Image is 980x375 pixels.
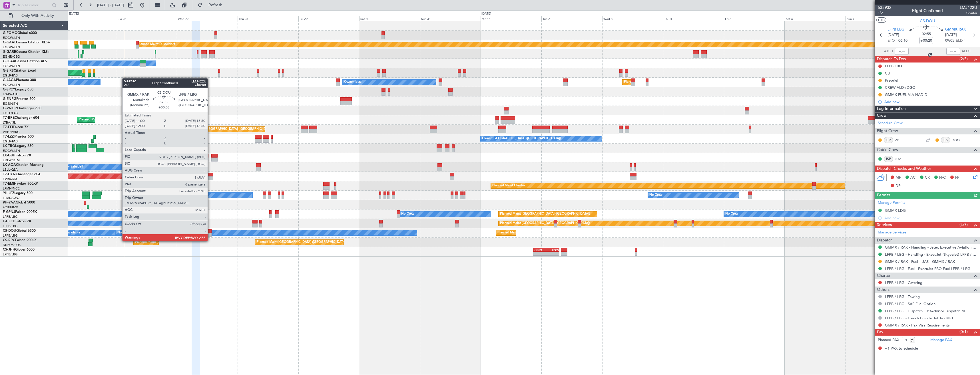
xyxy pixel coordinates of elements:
a: LFPB/LBG [3,215,18,219]
div: LFPB FBO [885,64,902,68]
a: G-SPCYLegacy 650 [3,88,33,91]
div: Planned Maint [GEOGRAPHIC_DATA] ([GEOGRAPHIC_DATA]) [500,219,590,228]
div: [DATE] [69,11,79,16]
span: [DATE] - [DATE] [97,3,124,8]
span: Flight Crew [877,128,898,134]
a: Manage Services [878,230,906,235]
div: No Crew [117,229,130,237]
div: No Crew Sabadell [57,163,83,171]
a: EGNR/CEG [3,55,20,59]
a: EGSS/STN [3,102,18,106]
a: T7-LZZIPraetor 600 [3,135,34,138]
div: Unplanned Maint [GEOGRAPHIC_DATA] ([GEOGRAPHIC_DATA]) [138,134,232,143]
a: T7-BREChallenger 604 [3,116,39,120]
div: Mon 1 [481,16,541,21]
div: No Crew [163,191,176,199]
a: LFPB / LBG - Handling - ExecuJet (Skyvalet) LFPB / LBG [885,252,977,257]
span: G-LEAX [3,60,15,63]
label: Planned PAX [878,337,899,343]
a: EGGW/LTN [3,149,20,153]
div: ISP [884,156,893,162]
a: G-GARECessna Citation XLS+ [3,50,50,54]
div: - [534,252,546,255]
a: LX-GBHFalcon 7X [3,154,31,157]
span: AC [910,175,915,181]
div: Owner Ibiza [344,78,362,86]
span: G-GAAL [3,41,16,44]
span: CR [925,175,930,181]
a: CS-RRCFalcon 900LX [3,239,37,242]
a: EGGW/LTN [3,45,20,49]
a: T7-FFIFalcon 7X [3,126,29,129]
span: (4/7) [959,222,968,228]
a: LFPB/LBG [3,233,18,238]
a: F-GPNJFalcon 900EX [3,210,37,214]
a: T7-DYNChallenger 604 [3,173,40,176]
a: 9H-YAAGlobal 5000 [3,201,35,204]
a: LFPB / LBG - Towing [885,294,920,299]
a: LFPB/LBG [3,252,18,257]
input: Trip Number [17,1,50,9]
span: T7-EMI [3,182,14,186]
span: 02:55 [922,31,931,37]
span: 533932 [878,5,891,11]
div: CS [941,137,950,143]
span: LFPB LBG [887,27,904,33]
span: T7-FFI [3,126,13,129]
div: Planned Maint Dusseldorf [138,40,175,49]
span: 9H-LPZ [3,191,14,195]
a: LGAV/ATH [3,92,18,96]
button: Only With Activity [6,11,62,20]
div: - [186,224,198,227]
a: GMMX / RAK - Pax Visa Requirements [885,323,950,328]
span: G-GARE [3,50,16,54]
span: G-SPCY [3,88,15,91]
span: +1 PAX to schedule [885,346,918,352]
button: UTC [876,17,886,23]
a: F-HECDFalcon 7X [3,220,31,223]
span: Dispatch Checks and Weather [877,166,931,172]
div: Planned Maint [GEOGRAPHIC_DATA] ([GEOGRAPHIC_DATA]) [497,229,587,237]
a: T7-EMIHawker 900XP [3,182,38,186]
div: Prebrief [885,78,898,83]
a: G-ENRGPraetor 600 [3,97,35,101]
span: T7-BRE [3,116,15,120]
span: F-GPNJ [3,210,15,214]
div: SBBR [173,220,186,223]
div: Planned Maint Warsaw ([GEOGRAPHIC_DATA]) [79,116,148,124]
span: CS-JHH [3,248,15,251]
a: LFPB / LBG - Fuel - ExecuJet FBO Fuel LFPB / LBG [885,266,970,271]
a: 9H-LPZLegacy 500 [3,191,33,195]
a: EGLF/FAB [3,139,18,144]
span: Crew [877,112,887,119]
span: DP [895,183,901,189]
a: GMMX / RAK - Fuel - UAS - GMMX / RAK [885,259,955,264]
span: (0/1) [959,329,968,335]
span: Pax [877,329,883,336]
span: MF [895,175,901,181]
a: Schedule Crew [878,120,903,126]
a: FCBB/BZV [3,205,18,209]
div: Mon 25 [55,16,116,21]
button: Refresh [195,1,229,10]
a: VHHH/HKG [3,130,20,134]
a: Manage PAX [930,337,952,343]
a: G-SIRSCitation Excel [3,69,36,72]
div: Planned Maint [GEOGRAPHIC_DATA] ([GEOGRAPHIC_DATA]) [257,238,347,247]
span: ATOT [884,49,893,54]
span: FP [955,175,959,181]
div: Fri 29 [298,16,359,21]
span: 1/2 [878,11,891,15]
span: CS-RRC [3,239,15,242]
a: LX-AOACitation Mustang [3,163,44,167]
div: Fri 5 [724,16,785,21]
a: LX-TROLegacy 650 [3,144,33,148]
div: A/C Unavailable [57,229,80,237]
div: Add new [884,99,977,104]
span: G-ENRG [3,97,16,101]
span: (2/5) [959,56,968,62]
span: LX-GBH [3,154,15,157]
span: G-VNOR [3,107,17,110]
a: LFPB/LBG [3,224,18,228]
div: LPCS [546,248,559,252]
